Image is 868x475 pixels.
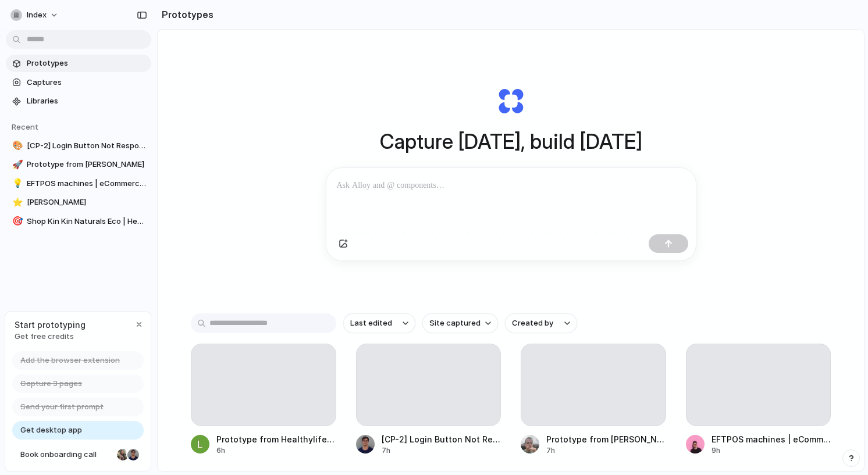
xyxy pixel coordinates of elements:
[10,178,22,190] button: 💡
[10,159,22,170] button: 🚀
[6,55,151,72] a: Prototypes
[12,158,20,172] div: 🚀
[350,317,392,329] span: Last edited
[505,313,577,333] button: Created by
[521,344,666,456] a: Prototype from [PERSON_NAME]7h
[356,344,501,456] a: [CP-2] Login Button Not Responding on Homepage - Jira7h
[20,449,112,460] span: Book onboarding call
[27,140,147,152] span: [CP-2] Login Button Not Responding on Homepage - Jira
[343,313,415,333] button: Last edited
[20,424,82,436] span: Get desktop app
[12,215,20,228] div: 🎯
[126,448,140,462] div: Christian Iacullo
[10,197,22,208] button: ⭐
[20,378,82,390] span: Capture 3 pages
[10,140,22,152] button: 🎨
[27,197,147,208] span: [PERSON_NAME]
[27,159,147,170] span: Prototype from [PERSON_NAME]
[12,139,20,152] div: 🎨
[6,213,151,230] a: 🎯Shop Kin Kin Naturals Eco | Healthylife
[15,319,86,331] span: Start prototyping
[546,433,666,445] div: Prototype from [PERSON_NAME]
[12,445,144,464] a: Book onboarding call
[686,344,831,456] a: EFTPOS machines | eCommerce | free quote | Tyro9h
[6,175,151,192] a: 💡EFTPOS machines | eCommerce | free quote | Tyro
[216,445,336,456] div: 6h
[6,92,151,110] a: Libraries
[6,156,151,173] a: 🚀Prototype from [PERSON_NAME]
[20,355,120,366] span: Add the browser extension
[6,137,151,155] a: 🎨[CP-2] Login Button Not Responding on Homepage - Jira
[27,77,147,88] span: Captures
[10,216,22,227] button: 🎯
[12,122,38,131] span: Recent
[12,421,144,440] a: Get desktop app
[216,433,336,445] div: Prototype from Healthylife & Healthylife Pharmacy (Formerly Superpharmacy)
[157,8,214,22] h2: Prototypes
[6,194,151,211] a: ⭐[PERSON_NAME]
[712,433,831,445] div: EFTPOS machines | eCommerce | free quote | Tyro
[380,126,642,157] h1: Capture [DATE], build [DATE]
[27,216,147,227] span: Shop Kin Kin Naturals Eco | Healthylife
[429,317,481,329] span: Site captured
[546,445,666,456] div: 7h
[382,445,501,456] div: 7h
[12,177,20,190] div: 💡
[27,178,147,190] span: EFTPOS machines | eCommerce | free quote | Tyro
[712,445,831,456] div: 9h
[27,9,47,21] span: Index
[20,401,104,413] span: Send your first prompt
[382,433,501,445] div: [CP-2] Login Button Not Responding on Homepage - Jira
[15,331,86,342] span: Get free credits
[27,58,147,69] span: Prototypes
[6,6,65,24] button: Index
[422,313,498,333] button: Site captured
[116,448,130,462] div: Nicole Kubica
[6,74,151,91] a: Captures
[27,95,147,107] span: Libraries
[512,317,553,329] span: Created by
[12,196,20,209] div: ⭐
[191,344,336,456] a: Prototype from Healthylife & Healthylife Pharmacy (Formerly Superpharmacy)6h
